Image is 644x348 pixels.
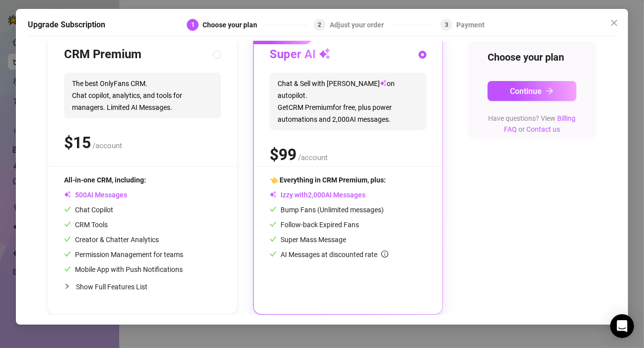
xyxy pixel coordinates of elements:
[64,236,71,243] span: check
[191,21,195,28] span: 1
[64,251,71,258] span: check
[270,236,277,243] span: check
[270,251,277,258] span: check
[64,206,71,213] span: check
[270,47,331,63] h3: Super AI
[606,15,622,31] button: Close
[270,206,277,213] span: check
[445,21,448,28] span: 3
[526,125,560,133] a: Contact us
[456,19,485,31] div: Payment
[64,133,91,152] span: $
[64,265,71,272] span: check
[64,221,71,228] span: check
[270,145,296,164] span: $
[610,314,634,338] div: Open Intercom Messenger
[270,191,365,199] span: Izzy with AI Messages
[64,283,70,289] span: collapsed
[270,221,359,229] span: Follow-back Expired Fans
[488,81,576,101] button: Continuearrow-right
[64,221,108,229] span: CRM Tools
[64,265,183,273] span: Mobile App with Push Notifications
[270,206,384,214] span: Bump Fans (Unlimited messages)
[64,47,142,63] h3: CRM Premium
[270,176,386,184] span: 👈 Everything in CRM Premium, plus:
[203,19,263,31] div: Choose your plan
[330,19,390,31] div: Adjust your order
[488,114,575,133] span: Have questions? View or
[270,73,427,130] span: Chat & Sell with [PERSON_NAME] on autopilot. Get CRM Premium for free, plus power automations and...
[64,275,221,298] div: Show Full Features List
[298,153,328,162] span: /account
[606,19,622,27] span: Close
[64,191,127,199] span: AI Messages
[281,251,388,259] span: AI Messages at discounted rate
[270,236,346,244] span: Super Mass Message
[610,19,618,27] span: close
[64,73,221,118] span: The best OnlyFans CRM. Chat copilot, analytics, and tools for managers. Limited AI Messages.
[64,176,146,184] span: All-in-one CRM, including:
[64,236,159,244] span: Creator & Chatter Analytics
[270,221,277,228] span: check
[546,87,554,95] span: arrow-right
[318,21,321,28] span: 2
[76,283,147,291] span: Show Full Features List
[64,251,183,259] span: Permission Management for teams
[488,50,576,64] h4: Choose your plan
[28,19,105,31] h5: Upgrade Subscription
[92,141,122,150] span: /account
[381,251,388,258] span: info-circle
[64,206,113,214] span: Chat Copilot
[510,87,542,96] span: Continue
